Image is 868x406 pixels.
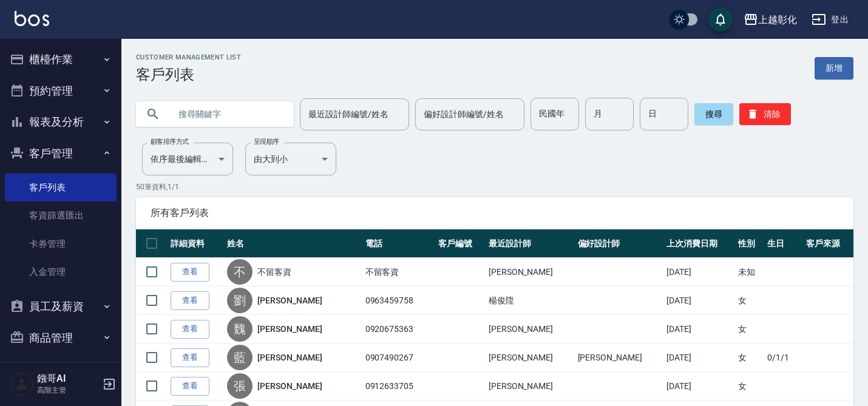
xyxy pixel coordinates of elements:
[486,286,575,315] td: 楊俊陞
[170,98,284,130] input: 搜尋關鍵字
[708,7,733,32] button: save
[5,258,117,286] a: 入金管理
[486,258,575,286] td: [PERSON_NAME]
[151,137,189,146] label: 顧客排序方式
[5,230,117,258] a: 卡券管理
[227,288,253,313] div: 劉
[15,11,49,26] img: Logo
[5,322,117,354] button: 商品管理
[5,201,117,229] a: 客資篩選匯出
[362,229,435,258] th: 電話
[486,343,575,372] td: [PERSON_NAME]
[136,53,241,61] h2: Customer Management List
[735,258,764,286] td: 未知
[362,258,435,286] td: 不留客資
[5,75,117,107] button: 預約管理
[663,258,735,286] td: [DATE]
[171,377,209,396] a: 查看
[171,348,209,367] a: 查看
[257,266,291,278] a: 不留客資
[168,229,224,258] th: 詳細資料
[227,259,253,285] div: 不
[735,315,764,343] td: 女
[815,57,853,80] a: 新增
[10,372,34,396] img: Person
[227,345,253,370] div: 藍
[486,315,575,343] td: [PERSON_NAME]
[5,174,117,201] a: 客戶列表
[575,229,664,258] th: 偏好設計師
[575,343,664,372] td: [PERSON_NAME]
[151,207,839,219] span: 所有客戶列表
[245,143,336,175] div: 由大到小
[807,8,853,31] button: 登出
[227,316,253,342] div: 魏
[257,323,322,335] a: [PERSON_NAME]
[735,372,764,401] td: 女
[486,372,575,401] td: [PERSON_NAME]
[663,286,735,315] td: [DATE]
[5,106,117,138] button: 報表及分析
[136,66,241,83] h3: 客戶列表
[142,143,233,175] div: 依序最後編輯時間
[435,229,486,258] th: 客戶編號
[735,229,764,258] th: 性別
[663,229,735,258] th: 上次消費日期
[227,373,253,399] div: 張
[171,320,209,339] a: 查看
[257,294,322,306] a: [PERSON_NAME]
[37,385,99,396] p: 高階主管
[136,181,853,192] p: 50 筆資料, 1 / 1
[254,137,279,146] label: 呈現順序
[362,372,435,401] td: 0912633705
[735,286,764,315] td: 女
[758,12,797,27] div: 上越彰化
[362,315,435,343] td: 0920675363
[486,229,575,258] th: 最近設計師
[803,229,853,258] th: 客戶來源
[735,343,764,372] td: 女
[739,103,791,125] button: 清除
[5,138,117,169] button: 客戶管理
[5,353,117,385] button: 行銷工具
[663,343,735,372] td: [DATE]
[224,229,362,258] th: 姓名
[764,343,803,372] td: 0/1/1
[257,380,322,392] a: [PERSON_NAME]
[663,315,735,343] td: [DATE]
[171,263,209,282] a: 查看
[362,343,435,372] td: 0907490267
[171,291,209,310] a: 查看
[257,351,322,364] a: [PERSON_NAME]
[739,7,802,32] button: 上越彰化
[5,44,117,75] button: 櫃檯作業
[663,372,735,401] td: [DATE]
[694,103,733,125] button: 搜尋
[37,373,99,385] h5: 鏹哥AI
[362,286,435,315] td: 0963459758
[5,291,117,322] button: 員工及薪資
[764,229,803,258] th: 生日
